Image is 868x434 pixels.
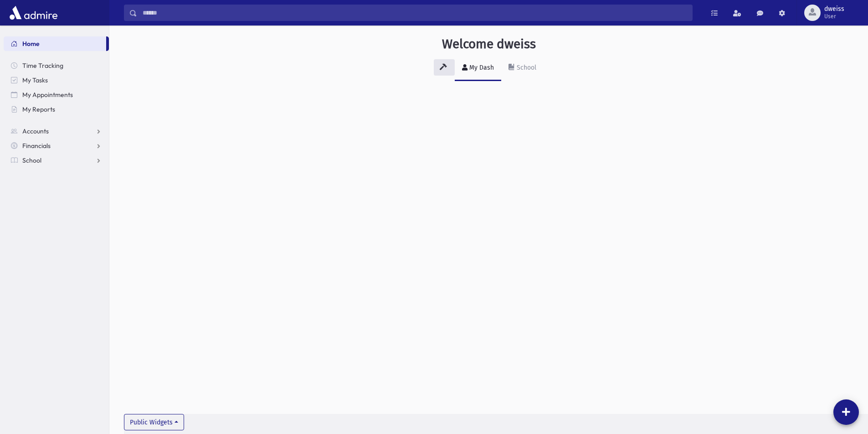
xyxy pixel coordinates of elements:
[455,56,501,81] a: My Dash
[22,156,41,164] span: School
[4,153,109,168] a: School
[4,138,109,153] a: Financials
[824,13,844,20] span: User
[515,64,536,71] div: School
[467,64,494,71] div: My Dash
[22,40,40,48] span: Home
[4,58,109,73] a: Time Tracking
[4,73,109,87] a: My Tasks
[22,142,51,150] span: Financials
[22,76,48,84] span: My Tasks
[824,5,844,13] span: dweiss
[4,102,109,117] a: My Reports
[137,5,692,21] input: Search
[22,127,49,135] span: Accounts
[501,56,544,81] a: School
[22,61,63,70] span: Time Tracking
[4,124,109,138] a: Accounts
[124,414,184,430] button: Public Widgets
[4,87,109,102] a: My Appointments
[22,91,73,99] span: My Appointments
[442,36,536,52] h3: Welcome dweiss
[22,105,55,113] span: My Reports
[7,4,60,22] img: AdmirePro
[4,36,106,51] a: Home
